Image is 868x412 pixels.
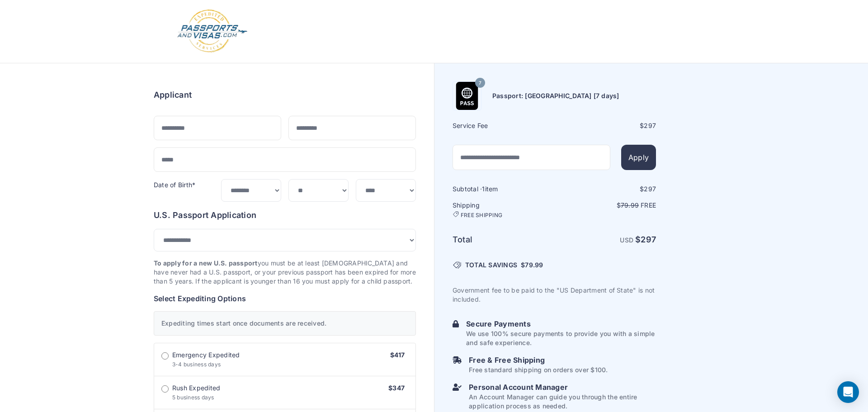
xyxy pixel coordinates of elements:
h6: Free & Free Shipping [469,355,608,365]
span: Free [641,201,656,209]
span: 297 [644,185,656,193]
strong: To apply for a new U.S. passport [154,259,258,267]
span: USD [620,236,633,244]
h6: Applicant [154,89,192,101]
span: $ [521,260,543,270]
span: 5 business days [172,394,214,401]
span: 3-4 business days [172,361,221,368]
h6: Total [453,233,553,246]
p: We use 100% secure payments to provide you with a simple and safe experience. [466,329,656,347]
span: Emergency Expedited [172,350,240,360]
label: Date of Birth* [154,181,195,189]
h6: Passport: [GEOGRAPHIC_DATA] [7 days] [492,91,619,100]
div: $ [555,121,656,130]
button: Apply [621,145,656,170]
span: 1 [482,185,485,193]
h6: U.S. Passport Application [154,209,416,222]
p: Government fee to be paid to the "US Department of State" is not included. [453,286,656,304]
h6: Subtotal · item [453,185,553,194]
p: An Account Manager can guide you through the entire application process as needed. [469,393,656,411]
p: you must be at least [DEMOGRAPHIC_DATA] and have never had a U.S. passport, or your previous pass... [154,259,416,286]
h6: Shipping [453,201,553,219]
span: $417 [390,351,405,359]
div: Open Intercom Messenger [837,381,859,403]
img: Logo [176,9,248,54]
h6: Secure Payments [466,318,656,329]
span: 297 [644,122,656,129]
div: $ [555,185,656,194]
span: 79.99 [621,201,639,209]
h6: Personal Account Manager [469,382,656,393]
div: Expediting times start once documents are received. [154,311,416,336]
img: Product Name [453,82,481,110]
h6: Service Fee [453,121,553,130]
span: FREE SHIPPING [461,212,502,219]
span: Rush Expedited [172,384,220,393]
h6: Select Expediting Options [154,293,416,304]
span: 7 [479,77,481,89]
span: 79.99 [525,261,543,269]
span: $347 [388,384,405,392]
p: $ [555,201,656,210]
span: TOTAL SAVINGS [465,260,517,270]
p: Free standard shipping on orders over $100. [469,365,608,374]
span: 297 [641,235,656,244]
strong: $ [635,235,656,244]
